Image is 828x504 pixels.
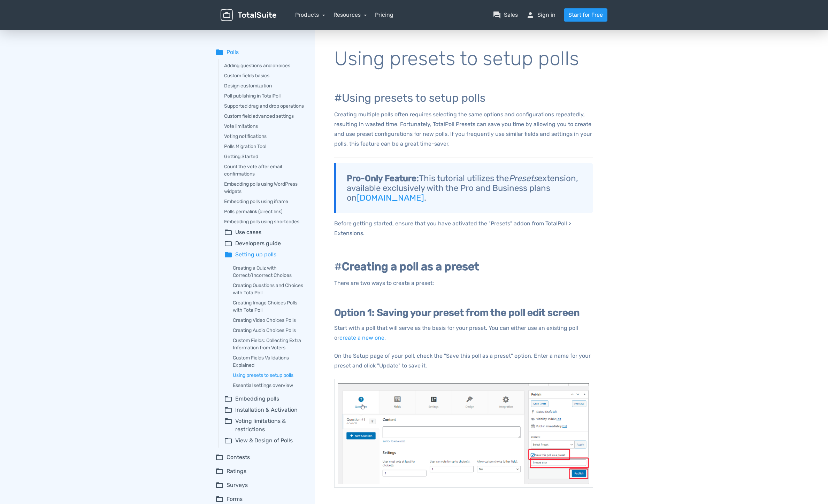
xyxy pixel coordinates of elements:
h1: Using presets to setup polls [334,48,593,70]
a: Start for Free [564,8,607,22]
p: Start with a poll that will serve as the basis for your preset. You can either use an existing po... [334,323,593,343]
span: folder_open [215,481,224,489]
a: [DOMAIN_NAME] [357,193,424,203]
span: folder_open [215,453,224,462]
a: Getting Started [224,153,305,160]
a: Voting notifications [224,133,305,140]
span: folder_open [215,467,224,475]
a: Using presets to setup polls [233,372,305,379]
span: folder_open [224,436,232,445]
p: This tutorial utilizes the extension, available exclusively with the Pro and Business plans on . [347,173,583,203]
a: Vote limitations [224,123,305,130]
summary: folder_openInstallation & Activation [224,406,305,414]
span: folder_open [224,417,232,434]
summary: folder_openRatings [215,467,305,475]
summary: folder_openForms [215,495,305,503]
span: question_answer [493,11,501,19]
a: personSign in [526,11,555,19]
img: TotalSuite for WordPress [221,9,276,21]
a: Design customization [224,82,305,90]
p: Before getting started, ensure that you have activated the "Presets" addon from TotalPoll > Exten... [334,219,593,238]
summary: folder_openEmbedding polls [224,395,305,403]
a: Embedding polls using WordPress widgets [224,180,305,195]
a: Resources [333,11,367,18]
a: question_answerSales [493,11,518,19]
a: Custom field advanced settings [224,113,305,120]
a: Embedding polls using iframe [224,198,305,205]
a: Essential settings overview [233,382,305,389]
span: folder_open [224,395,232,403]
h2: # [334,261,593,273]
a: Supported drag and drop operations [224,102,305,110]
a: Custom Fields Validations Explained [233,354,305,369]
a: Creating Image Choices Polls with TotalPoll [233,299,305,314]
i: Presets [509,173,538,183]
a: Custom fields basics [224,72,305,79]
summary: folder_openDevelopers guide [224,239,305,248]
a: Embedding polls using shortcodes [224,218,305,225]
a: Creating Audio Choices Polls [233,327,305,334]
summary: folderPolls [215,48,305,56]
span: folder [224,250,232,259]
b: Creating a poll as a preset [342,260,479,273]
a: Custom Fields: Collecting Extra Information from Voters [233,337,305,351]
a: Creating a Quiz with Correct/Incorrect Choices [233,264,305,279]
a: Creating Questions and Choices with TotalPoll [233,282,305,296]
summary: folder_openVoting limitations & restrictions [224,417,305,434]
span: folder_open [224,239,232,248]
p: On the Setup page of your poll, check the "Save this poll as a preset" option. Enter a name for y... [334,351,593,371]
span: folder_open [224,228,232,237]
summary: folder_openContests [215,453,305,462]
h2: #Using presets to setup polls [334,92,593,104]
b: Option 1: Saving your preset from the poll edit screen [334,307,580,318]
span: folder_open [224,406,232,414]
summary: folder_openSurveys [215,481,305,489]
span: folder_open [215,495,224,503]
p: Creating multiple polls often requires selecting the same options and configurations repeatedly, ... [334,110,593,149]
a: Products [295,11,325,18]
summary: folderSetting up polls [224,250,305,259]
a: Adding questions and choices [224,62,305,69]
a: Polls permalink (direct link) [224,208,305,215]
a: Poll publishing in TotalPoll [224,92,305,100]
a: create a new one [339,334,384,341]
a: Count the vote after email confirmations [224,163,305,178]
summary: folder_openView & Design of Polls [224,436,305,445]
a: Polls Migration Tool [224,143,305,150]
span: person [526,11,535,19]
summary: folder_openUse cases [224,228,305,237]
a: Pricing [375,11,393,19]
b: Pro-Only Feature: [347,173,419,183]
span: folder [215,48,224,56]
a: Creating Video Choices Polls [233,317,305,324]
p: There are two ways to create a preset: [334,278,593,288]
